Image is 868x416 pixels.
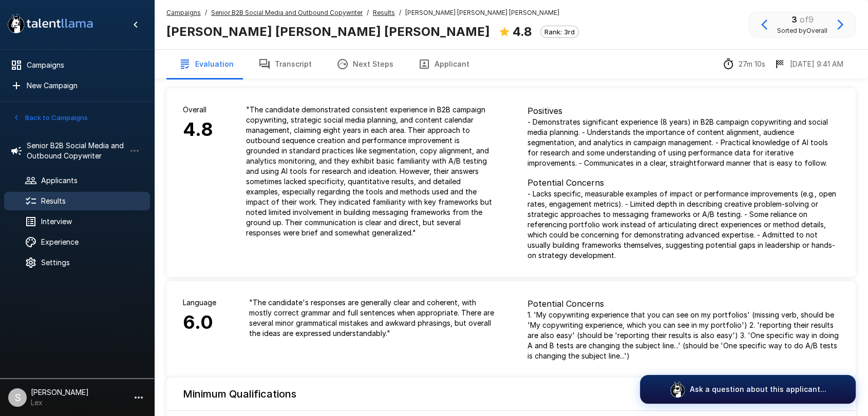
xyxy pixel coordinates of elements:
span: / [367,8,369,18]
button: Evaluation [166,50,246,78]
div: The date and time when the interview was completed [773,58,843,70]
p: 27m 10s [739,59,765,69]
span: / [205,8,207,18]
button: Transcript [246,50,324,78]
p: Language [183,298,216,308]
p: 1. 'My copywriting experience that you can see on my portfolios' (missing verb, should be 'My cop... [527,310,839,361]
button: Next Steps [324,50,406,78]
p: " The candidate demonstrated consistent experience in B2B campaign copywriting, strategic social ... [246,105,495,238]
p: Ask a question about this applicant... [690,384,826,394]
span: [PERSON_NAME] [PERSON_NAME] [PERSON_NAME] [405,8,559,18]
button: Applicant [406,50,482,78]
u: Senior B2B Social Media and Outbound Copywriter [211,9,363,16]
span: Sorted by Overall [777,26,827,36]
p: Positives [527,105,839,117]
button: Ask a question about this applicant... [640,375,856,404]
p: " The candidate's responses are generally clear and coherent, with mostly correct grammar and ful... [249,298,495,339]
u: Results [373,9,395,16]
h6: Minimum Qualifications [183,386,296,402]
h6: 6.0 [183,308,216,338]
p: Potential Concerns [527,176,839,189]
u: Campaigns [166,9,201,16]
p: - Lacks specific, measurable examples of impact or performance improvements (e.g., open rates, en... [527,189,839,261]
p: Overall [183,105,213,115]
p: [DATE] 9:41 AM [790,59,843,69]
b: 4.8 [513,24,532,39]
img: logo_glasses@2x.png [669,381,686,398]
div: The time between starting and completing the interview [722,58,765,70]
span: / [399,8,401,18]
span: of 9 [800,14,814,25]
b: 3 [791,14,797,25]
b: [PERSON_NAME] [PERSON_NAME] [PERSON_NAME] [166,24,490,39]
p: Potential Concerns [527,298,839,310]
h6: 4.8 [183,115,213,145]
span: Rank: 3rd [541,28,578,36]
p: - Demonstrates significant experience (8 years) in B2B campaign copywriting and social media plan... [527,117,839,168]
